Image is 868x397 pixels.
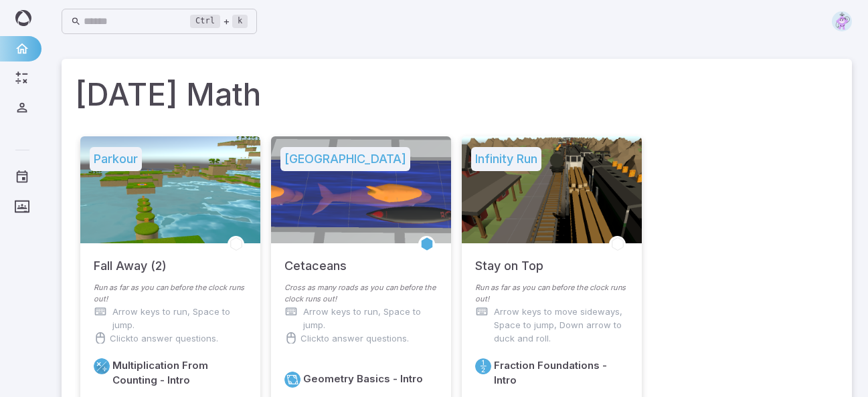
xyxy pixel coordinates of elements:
h5: Stay on Top [475,243,543,275]
p: Run as far as you can before the clock runs out! [94,282,247,305]
p: Click to answer questions. [110,332,218,345]
h6: Fraction Foundations - Intro [494,358,628,388]
kbd: Ctrl [190,15,220,28]
a: Multiply/Divide [94,358,110,374]
p: Run as far as you can before the clock runs out! [475,282,628,305]
p: Arrow keys to move sideways, Space to jump, Down arrow to duck and roll. [494,305,628,345]
img: diamond.svg [832,11,852,31]
h6: Multiplication From Counting - Intro [112,358,247,388]
h5: Fall Away (2) [94,243,167,275]
p: Cross as many roads as you can before the clock runs out! [284,282,438,305]
h1: [DATE] Math [75,72,839,118]
h5: Infinity Run [471,147,541,171]
h5: Parkour [90,147,142,171]
div: + [190,13,248,29]
kbd: k [232,15,248,28]
h5: [GEOGRAPHIC_DATA] [280,147,410,171]
p: Click to answer questions. [300,332,409,345]
h5: Cetaceans [284,243,347,275]
a: Shapes and Angles [284,372,300,388]
h6: Geometry Basics - Intro [303,372,423,386]
a: Fractions/Decimals [475,358,491,374]
p: Arrow keys to run, Space to jump. [303,305,438,332]
p: Arrow keys to run, Space to jump. [112,305,247,332]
